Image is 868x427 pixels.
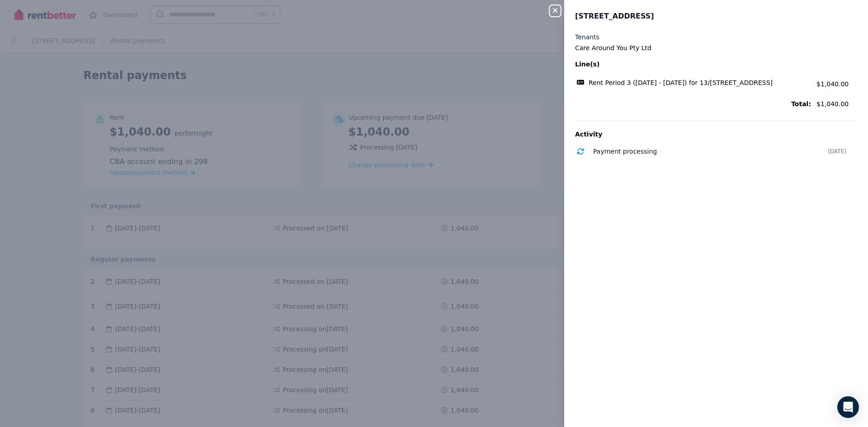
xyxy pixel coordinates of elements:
[589,78,773,87] span: Rent Period 3 ([DATE] - [DATE]) for 13/[STREET_ADDRESS]
[575,43,857,52] legend: Care Around You Pty Ltd
[575,60,811,69] span: Line(s)
[575,130,857,139] p: Activity
[593,148,657,155] span: Payment processing
[575,99,811,108] span: Total:
[575,33,599,42] label: Tenants
[837,396,859,418] div: Open Intercom Messenger
[816,80,849,88] span: $1,040.00
[575,11,654,22] span: [STREET_ADDRESS]
[828,148,846,155] time: [DATE]
[816,99,857,108] span: $1,040.00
